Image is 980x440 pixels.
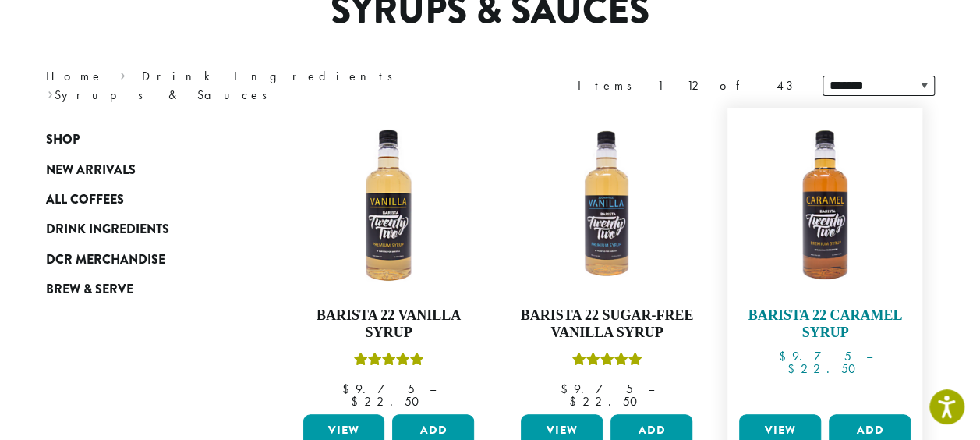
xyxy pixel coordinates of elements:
span: All Coffees [46,190,124,210]
div: Rated 5.00 out of 5 [571,350,642,374]
span: – [429,381,435,397]
span: – [647,381,653,397]
bdi: 22.50 [569,393,645,410]
a: Brew & Serve [46,275,233,304]
a: Barista 22 Caramel Syrup [735,115,915,408]
a: Home [46,68,104,84]
span: DCR Merchandise [46,250,165,270]
span: New Arrivals [46,161,136,180]
span: $ [569,393,582,410]
span: Drink Ingredients [46,220,169,240]
img: VANILLA-300x300.png [299,115,478,295]
span: $ [778,348,791,364]
span: $ [560,381,573,397]
h4: Barista 22 Caramel Syrup [735,307,915,341]
span: › [120,62,126,86]
span: $ [787,360,801,377]
a: All Coffees [46,185,233,215]
bdi: 22.50 [351,393,426,410]
img: CARAMEL-1-300x300.png [735,115,915,295]
span: Shop [46,130,80,150]
span: Brew & Serve [46,280,133,300]
bdi: 9.75 [341,381,414,397]
nav: Breadcrumb [46,67,467,105]
h4: Barista 22 Sugar-Free Vanilla Syrup [517,307,696,341]
span: – [865,348,872,364]
span: $ [351,393,364,410]
h4: Barista 22 Vanilla Syrup [299,307,479,341]
a: DCR Merchandise [46,245,233,275]
img: SF-VANILLA-300x300.png [517,115,696,295]
span: › [48,80,53,105]
bdi: 9.75 [560,381,632,397]
bdi: 22.50 [787,360,863,377]
a: New Arrivals [46,154,233,184]
div: Rated 5.00 out of 5 [353,350,423,374]
span: $ [341,381,355,397]
a: Shop [46,125,233,154]
a: Barista 22 Vanilla SyrupRated 5.00 out of 5 [299,115,479,408]
a: Drink Ingredients [142,68,403,84]
bdi: 9.75 [778,348,851,364]
a: Drink Ingredients [46,215,233,244]
a: Barista 22 Sugar-Free Vanilla SyrupRated 5.00 out of 5 [517,115,696,408]
div: Items 1-12 of 43 [578,76,799,95]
